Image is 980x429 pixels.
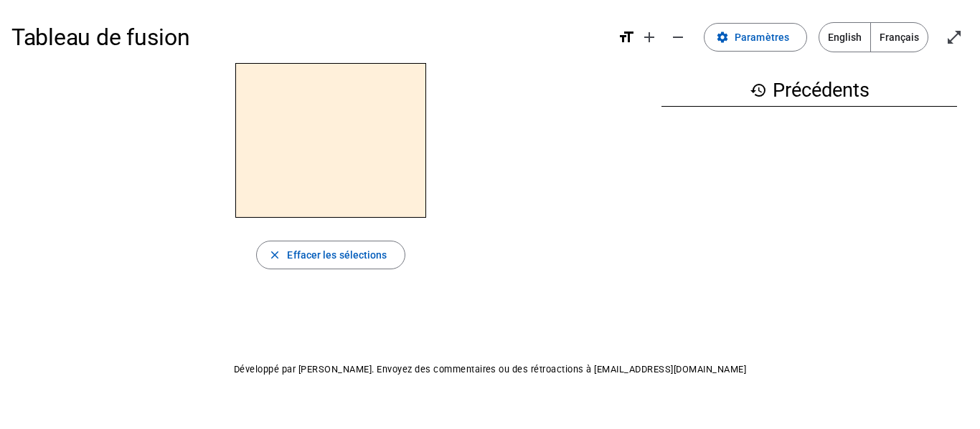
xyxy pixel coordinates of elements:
mat-icon: remove [669,29,687,46]
mat-icon: open_in_full [946,29,963,46]
button: Effacer les sélections [256,241,405,269]
mat-button-toggle-group: Language selection [819,22,928,52]
mat-icon: add [641,29,658,46]
span: Paramètres [735,29,789,46]
mat-icon: close [268,249,281,261]
button: Paramètres [704,23,807,52]
p: Développé par [PERSON_NAME]. Envoyez des commentaires ou des rétroactions à [EMAIL_ADDRESS][DOMAI... [11,361,969,378]
mat-icon: format_size [618,29,635,46]
h1: Tableau de fusion [11,14,606,60]
h3: Précédents [661,74,957,107]
span: Français [871,23,928,52]
mat-icon: history [750,82,767,99]
span: Effacer les sélections [287,246,387,264]
mat-icon: settings [716,31,729,44]
button: Augmenter la taille de la police [635,23,664,52]
button: Entrer en plein écran [940,23,969,52]
button: Diminuer la taille de la police [664,23,692,52]
span: English [819,23,870,52]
